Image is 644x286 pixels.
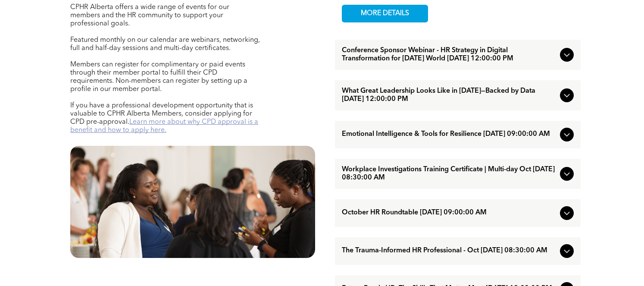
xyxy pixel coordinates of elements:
a: Learn more about why CPD approval is a benefit and how to apply here. [70,119,258,134]
span: Workplace Investigations Training Certificate | Multi-day Oct [DATE] 08:30:00 AM [342,166,556,182]
span: Featured monthly on our calendar are webinars, networking, full and half-day sessions and multi-d... [70,37,260,52]
span: If you have a professional development opportunity that is valuable to CPHR Alberta Members, cons... [70,102,253,126]
span: The Trauma-Informed HR Professional - Oct [DATE] 08:30:00 AM [342,247,556,255]
span: Emotional Intelligence & Tools for Resilience [DATE] 09:00:00 AM [342,130,556,138]
span: MORE DETAILS [351,5,419,22]
span: Members can register for complimentary or paid events through their member portal to fulfill thei... [70,61,247,93]
span: CPHR Alberta offers a wide range of events for our members and the HR community to support your p... [70,4,229,27]
a: MORE DETAILS [342,5,428,22]
span: What Great Leadership Looks Like in [DATE]—Backed by Data [DATE] 12:00:00 PM [342,87,556,104]
span: Conference Sponsor Webinar - HR Strategy in Digital Transformation for [DATE] World [DATE] 12:00:... [342,47,556,63]
span: October HR Roundtable [DATE] 09:00:00 AM [342,209,556,217]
